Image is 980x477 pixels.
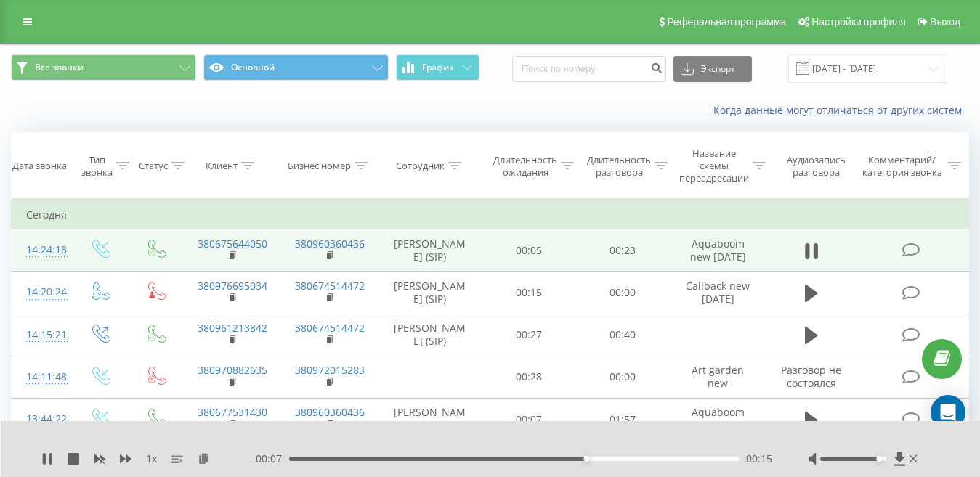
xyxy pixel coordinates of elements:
[669,272,766,314] td: Callback new [DATE]
[930,16,960,28] span: Выход
[576,229,670,272] td: 00:23
[669,229,766,272] td: Aquaboom new [DATE]
[859,154,944,179] div: Комментарий/категория звонка
[378,229,482,272] td: [PERSON_NAME] (SIP)
[12,200,969,229] td: Сегодня
[576,314,670,356] td: 00:40
[198,363,267,377] a: 380970882635
[12,160,67,172] div: Дата звонка
[587,154,651,179] div: Длительность разговора
[288,160,351,172] div: Бизнес номер
[493,154,557,179] div: Длительность ожидания
[295,363,365,377] a: 380972015283
[396,160,445,172] div: Сотрудник
[26,236,57,264] div: 14:24:18
[584,456,590,462] div: Accessibility label
[713,103,969,117] a: Когда данные могут отличаться от других систем
[378,314,482,356] td: [PERSON_NAME] (SIP)
[512,56,666,82] input: Поиск по номеру
[295,279,365,293] a: 380674514472
[35,62,84,73] span: Все звонки
[779,154,853,179] div: Аудиозапись разговора
[295,405,365,419] a: 380960360436
[81,154,113,179] div: Тип звонка
[811,16,906,28] span: Настройки профиля
[26,321,57,349] div: 14:15:21
[295,237,365,250] a: 380960360436
[746,452,772,466] span: 00:15
[11,54,196,81] button: Все звонки
[679,147,749,184] div: Название схемы переадресации
[422,62,454,73] span: График
[482,272,576,314] td: 00:15
[667,16,786,28] span: Реферальная программа
[198,321,267,335] a: 380961213842
[378,272,482,314] td: [PERSON_NAME] (SIP)
[482,314,576,356] td: 00:27
[198,237,267,250] a: 380675644050
[198,405,267,419] a: 380677531430
[26,363,57,391] div: 14:11:48
[378,399,482,441] td: [PERSON_NAME] (SIP)
[139,160,168,172] div: Статус
[781,363,841,390] span: Разговор не состоялся
[576,399,670,441] td: 01:57
[669,356,766,398] td: Аrt garden new
[673,56,752,82] button: Экспорт
[669,399,766,441] td: Aquaboom new [DATE]
[876,456,882,462] div: Accessibility label
[198,279,267,293] a: 380976695034
[206,160,238,172] div: Клиент
[26,405,57,433] div: 13:44:22
[482,356,576,398] td: 00:28
[396,54,479,81] button: График
[203,54,389,81] button: Основной
[931,395,965,430] div: Open Intercom Messenger
[146,452,157,466] span: 1 x
[252,452,289,466] span: - 00:07
[295,321,365,335] a: 380674514472
[26,278,57,306] div: 14:20:24
[482,399,576,441] td: 00:07
[576,272,670,314] td: 00:00
[576,356,670,398] td: 00:00
[482,229,576,272] td: 00:05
